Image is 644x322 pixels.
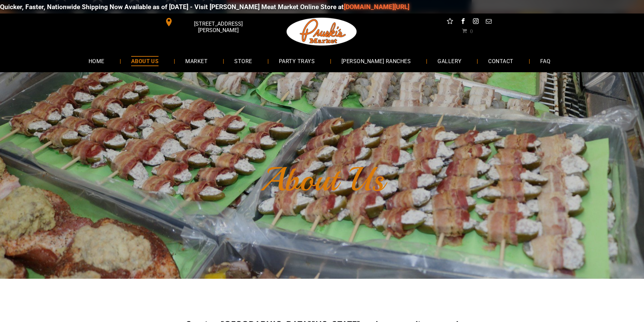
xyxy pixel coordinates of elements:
a: STORE [224,52,262,70]
span: 0 [470,28,473,33]
a: [PERSON_NAME] RANCHES [331,52,421,70]
span: [STREET_ADDRESS][PERSON_NAME] [174,17,262,37]
a: facebook [458,17,467,27]
a: HOME [78,52,115,70]
a: FAQ [530,52,560,70]
img: Pruski-s+Market+HQ+Logo2-1920w.png [285,14,358,50]
a: [STREET_ADDRESS][PERSON_NAME] [160,17,263,27]
a: CONTACT [478,52,523,70]
font: About Us [260,159,384,200]
a: GALLERY [427,52,472,70]
a: ABOUT US [121,52,169,70]
a: MARKET [175,52,218,70]
a: PARTY TRAYS [269,52,325,70]
a: instagram [471,17,480,27]
a: email [484,17,493,27]
a: Social network [446,17,454,27]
